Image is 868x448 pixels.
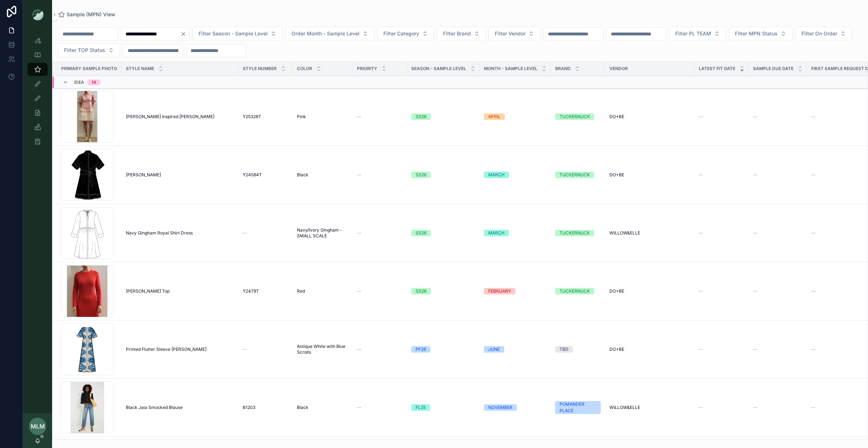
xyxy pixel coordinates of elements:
[357,66,377,72] span: PRIORITY
[699,405,744,410] a: --
[297,344,348,355] span: Antique White with Blue Scrolls
[559,401,596,414] div: POMANDER PLACE
[699,288,744,294] a: --
[126,230,234,236] a: Navy Gingham Royal Shirt Dress
[297,288,305,294] span: Red
[243,230,247,236] span: --
[243,405,255,410] span: B1203
[297,227,348,239] a: Navy/Ivory Gingham - SMALL SCALE
[126,405,234,410] a: Black Jaia Smocked Blouse
[297,172,309,178] span: Black
[753,172,803,178] a: --
[609,230,640,236] span: WILLOW&ELLE
[609,288,624,294] span: DO+BE
[699,346,744,352] a: --
[58,43,120,57] button: Select Button
[411,404,475,411] a: FL25
[31,422,45,431] span: MLM
[753,230,803,236] a: --
[292,30,359,37] span: Order Month - Sample Level
[753,66,793,72] span: Sample Due Date
[243,288,259,294] span: Y2479T
[753,346,803,352] a: --
[484,113,546,120] a: APRIL
[126,346,234,352] a: Printed Flutter Sleeve [PERSON_NAME]
[699,405,703,410] span: --
[297,405,348,410] a: Black
[416,172,426,178] div: SS26
[411,113,475,120] a: SS26
[555,288,601,294] a: TUCKERNUCK
[243,172,262,178] span: Y24584T
[699,114,744,120] a: --
[555,346,601,353] a: TBD
[416,230,426,236] div: SS26
[416,288,426,294] div: SS26
[74,79,84,85] span: Idea
[489,27,540,40] button: Select Button
[484,404,546,411] a: NOVEMBER
[795,27,852,40] button: Select Button
[126,172,161,178] span: [PERSON_NAME]
[699,346,703,352] span: --
[297,66,312,72] span: Color
[609,405,690,410] a: WILLOW&ELLE
[735,30,778,37] span: Filter MPN Status
[243,230,288,236] a: --
[811,114,816,120] span: --
[609,405,640,410] span: WILLOW&ELLE
[488,113,501,120] div: APRIL
[488,230,505,236] div: MARCH
[488,404,512,411] div: NOVEMBER
[811,346,816,352] span: --
[609,114,624,120] span: DO+BE
[357,230,361,236] span: --
[61,66,117,72] span: PRIMARY SAMPLE PHOTO
[811,172,816,178] span: --
[243,346,247,352] span: --
[699,230,744,236] a: --
[443,30,471,37] span: Filter Brand
[416,346,426,353] div: PF26
[297,114,348,120] a: Pink
[126,405,183,410] span: Black Jaia Smocked Blouse
[753,405,803,410] a: --
[243,114,288,120] a: Y25328T
[126,288,170,294] span: [PERSON_NAME] Top
[484,66,537,72] span: MONTH - SAMPLE LEVEL
[699,66,735,72] span: Latest Fit Date
[243,66,277,72] span: Style Number
[753,288,803,294] a: --
[753,405,757,410] span: --
[609,230,690,236] a: WILLOW&ELLE
[555,230,601,236] a: TUCKERNUCK
[297,172,348,178] a: Black
[416,404,426,411] div: FL25
[488,288,511,294] div: FEBRUARY
[297,288,348,294] a: Red
[357,230,403,236] a: --
[729,27,792,40] button: Select Button
[357,288,361,294] span: --
[243,172,288,178] a: Y24584T
[357,346,403,352] a: --
[357,288,403,294] a: --
[669,27,726,40] button: Select Button
[753,288,757,294] span: --
[699,230,703,236] span: --
[411,346,475,353] a: PF26
[23,29,52,158] div: scrollable content
[609,172,624,178] span: DO+BE
[411,288,475,294] a: SS26
[811,230,816,236] span: --
[801,30,837,37] span: Filter On Order
[437,27,486,40] button: Select Button
[753,114,803,120] a: --
[559,230,590,236] div: TUCKERNUCK
[357,114,403,120] a: --
[357,405,361,410] span: --
[377,27,434,40] button: Select Button
[488,172,505,178] div: MARCH
[243,114,261,120] span: Y25328T
[411,66,466,72] span: Season - Sample Level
